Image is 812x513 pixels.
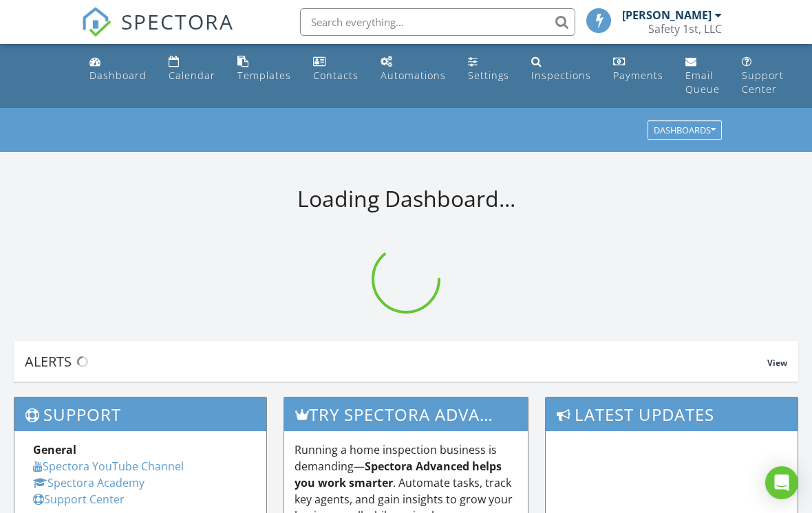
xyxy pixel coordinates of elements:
[313,69,359,82] div: Contacts
[33,442,76,457] strong: General
[121,7,234,36] span: SPECTORA
[81,19,234,47] a: SPECTORA
[685,69,720,96] div: Email Queue
[33,492,125,507] a: Support Center
[608,50,669,89] a: Payments
[308,50,364,89] a: Contacts
[295,459,502,490] strong: Spectora Advanced helps you work smarter
[284,397,528,431] h3: Try spectora advanced [DATE]
[232,50,297,89] a: Templates
[462,50,515,89] a: Settings
[654,126,716,135] div: Dashboards
[648,121,722,140] button: Dashboards
[767,357,787,369] span: View
[648,22,722,36] div: Safety 1st, LLC
[742,69,784,96] div: Support Center
[680,50,725,102] a: Email Queue
[546,397,798,431] h3: Latest Updates
[531,69,591,82] div: Inspections
[736,50,789,102] a: Support Center
[468,69,509,82] div: Settings
[375,50,451,89] a: Automations (Basic)
[89,69,147,82] div: Dashboard
[765,466,798,499] div: Open Intercom Messenger
[14,397,266,431] h3: Support
[84,50,152,89] a: Dashboard
[33,459,184,474] a: Spectora YouTube Channel
[300,8,575,36] input: Search everything...
[25,352,767,371] div: Alerts
[622,8,712,22] div: [PERSON_NAME]
[163,50,221,89] a: Calendar
[526,50,597,89] a: Inspections
[613,69,663,82] div: Payments
[33,475,145,490] a: Spectora Academy
[81,7,111,37] img: The Best Home Inspection Software - Spectora
[169,69,215,82] div: Calendar
[237,69,291,82] div: Templates
[381,69,446,82] div: Automations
